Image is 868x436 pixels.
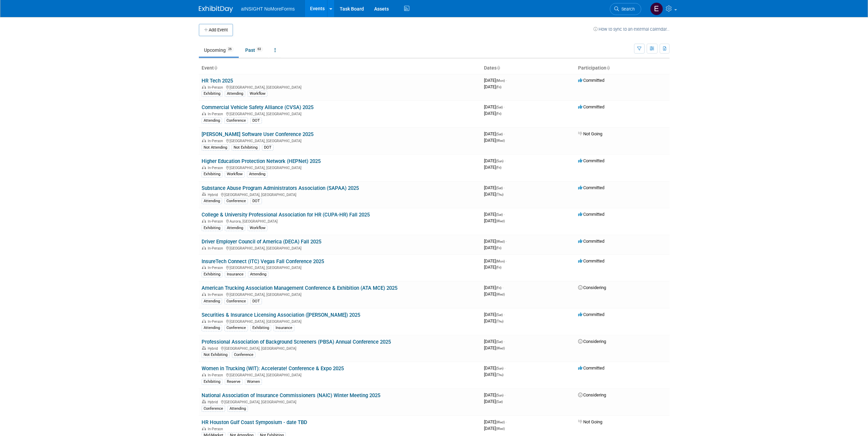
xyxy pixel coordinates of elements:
[202,138,479,143] div: [GEOGRAPHIC_DATA], [GEOGRAPHIC_DATA]
[208,400,220,404] span: Hybrid
[504,339,505,344] span: -
[484,399,503,404] span: [DATE]
[202,112,206,115] img: In-Person Event
[504,392,505,397] span: -
[484,345,505,350] span: [DATE]
[496,393,503,397] span: (Sun)
[202,78,233,84] a: HR Tech 2025
[225,271,246,277] div: Insurance
[578,185,604,190] span: Committed
[496,259,505,263] span: (Mon)
[241,6,295,12] span: aINSIGHT NoMoreForms
[496,319,503,323] span: (Thu)
[504,185,505,190] span: -
[202,84,479,90] div: [GEOGRAPHIC_DATA], [GEOGRAPHIC_DATA]
[202,285,397,291] a: American Trucking Association Management Conference & Exhibition (ATA MCE) 2025
[481,62,575,74] th: Dates
[578,392,606,397] span: Considering
[578,339,606,344] span: Considering
[202,171,222,177] div: Exhibiting
[497,65,500,71] a: Sort by Start Date
[484,131,505,136] span: [DATE]
[496,340,503,344] span: (Sat)
[496,313,503,317] span: (Sat)
[496,79,505,82] span: (Mon)
[202,219,206,223] img: In-Person Event
[202,145,229,151] div: Not Attending
[202,245,479,251] div: [GEOGRAPHIC_DATA], [GEOGRAPHIC_DATA]
[202,399,479,404] div: [GEOGRAPHIC_DATA], [GEOGRAPHIC_DATA]
[484,218,505,223] span: [DATE]
[250,325,271,331] div: Exhibiting
[484,285,503,290] span: [DATE]
[578,258,604,264] span: Committed
[506,78,507,83] span: -
[202,158,321,164] a: Higher Education Protection Network (HEPNet) 2025
[202,265,479,270] div: [GEOGRAPHIC_DATA], [GEOGRAPHIC_DATA]
[484,291,505,297] span: [DATE]
[578,104,604,109] span: Committed
[225,91,245,97] div: Attending
[484,312,505,317] span: [DATE]
[214,65,217,71] a: Sort by Event Name
[262,145,274,151] div: DOT
[202,91,222,97] div: Exhibiting
[610,3,641,15] a: Search
[496,346,505,350] span: (Wed)
[202,271,222,277] div: Exhibiting
[208,346,220,351] span: Hybrid
[208,219,225,224] span: In-Person
[484,212,505,217] span: [DATE]
[484,419,507,424] span: [DATE]
[225,171,245,177] div: Workflow
[575,62,670,74] th: Participation
[202,212,370,218] a: College & University Professional Association for HR (CUPA-HR) Fall 2025
[225,225,245,231] div: Attending
[208,166,225,170] span: In-Person
[484,78,507,83] span: [DATE]
[199,6,233,13] img: ExhibitDay
[247,171,267,177] div: Attending
[226,47,234,52] span: 26
[578,239,604,244] span: Committed
[504,365,505,371] span: -
[496,85,501,89] span: (Fri)
[245,379,262,385] div: Women
[202,225,222,231] div: Exhibiting
[208,139,225,143] span: In-Person
[496,266,501,269] span: (Fri)
[484,339,505,344] span: [DATE]
[496,105,503,109] span: (Sat)
[593,27,670,32] a: How to sync to an external calendar...
[202,111,479,116] div: [GEOGRAPHIC_DATA], [GEOGRAPHIC_DATA]
[202,346,206,350] img: Hybrid Event
[227,406,248,412] div: Attending
[484,239,507,244] span: [DATE]
[506,239,507,244] span: -
[484,365,505,371] span: [DATE]
[202,379,222,385] div: Exhibiting
[496,112,501,116] span: (Fri)
[202,192,479,197] div: [GEOGRAPHIC_DATA], [GEOGRAPHIC_DATA]
[496,213,503,216] span: (Sat)
[202,139,206,142] img: In-Person Event
[496,240,505,243] span: (Wed)
[606,65,610,71] a: Sort by Participation Type
[208,193,220,197] span: Hybrid
[619,6,635,12] span: Search
[202,246,206,250] img: In-Person Event
[502,285,503,290] span: -
[274,325,294,331] div: Insurance
[484,192,503,197] span: [DATE]
[208,373,225,377] span: In-Person
[578,312,604,317] span: Committed
[496,193,503,196] span: (Thu)
[202,298,222,304] div: Attending
[496,246,501,250] span: (Fri)
[650,2,663,15] img: Eric Guimond
[496,373,503,377] span: (Thu)
[504,158,505,163] span: -
[484,84,501,89] span: [DATE]
[484,138,505,143] span: [DATE]
[578,158,604,163] span: Committed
